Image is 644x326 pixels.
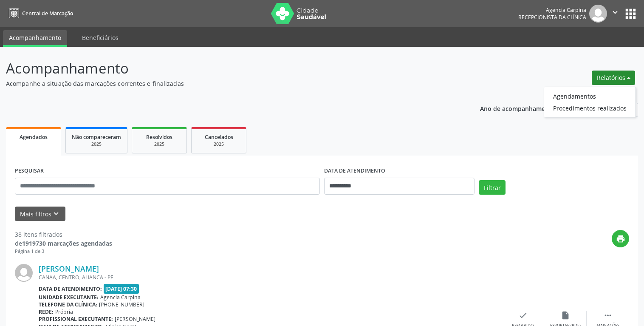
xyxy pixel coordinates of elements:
[39,274,502,281] div: CANAA, CENTRO, ALIANCA - PE
[76,30,124,45] a: Beneficiários
[15,207,65,221] button: Mais filtroskeyboard_arrow_down
[39,264,99,273] a: [PERSON_NAME]
[100,294,141,301] span: Agencia Carpina
[544,90,636,102] a: Agendamentos
[589,5,607,23] img: img
[205,133,233,141] span: Cancelados
[138,141,181,147] div: 2025
[15,264,33,282] img: img
[603,311,613,320] i: 
[55,308,73,315] span: Própria
[592,71,635,85] button: Relatórios
[616,234,625,244] i: print
[544,102,636,114] a: Procedimentos realizados
[623,6,638,21] button: apps
[72,141,121,147] div: 2025
[6,58,449,79] p: Acompanhamento
[39,308,54,315] b: Rede:
[99,301,144,308] span: [PHONE_NUMBER]
[324,164,385,178] label: DATA DE ATENDIMENTO
[6,6,73,20] a: Central de Marcação
[3,30,67,47] a: Acompanhamento
[15,230,112,239] div: 38 itens filtrados
[22,10,73,17] span: Central de Marcação
[480,103,555,113] p: Ano de acompanhamento
[607,5,623,23] button: 
[22,239,112,247] strong: 1919730 marcações agendadas
[20,133,48,141] span: Agendados
[115,315,155,323] span: [PERSON_NAME]
[104,284,139,294] span: [DATE] 07:30
[198,141,240,147] div: 2025
[39,294,99,301] b: Unidade executante:
[518,14,586,21] span: Recepcionista da clínica
[518,6,586,14] div: Agencia Carpina
[15,248,112,255] div: Página 1 de 3
[72,133,121,141] span: Não compareceram
[561,311,570,320] i: insert_drive_file
[146,133,172,141] span: Resolvidos
[479,180,506,195] button: Filtrar
[6,79,449,88] p: Acompanhe a situação das marcações correntes e finalizadas
[15,239,112,248] div: de
[612,230,629,247] button: print
[51,209,61,218] i: keyboard_arrow_down
[544,87,636,117] ul: Relatórios
[39,285,102,292] b: Data de atendimento:
[39,315,113,323] b: Profissional executante:
[39,301,97,308] b: Telefone da clínica:
[15,164,44,178] label: PESQUISAR
[518,311,528,320] i: check
[610,8,620,17] i: 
